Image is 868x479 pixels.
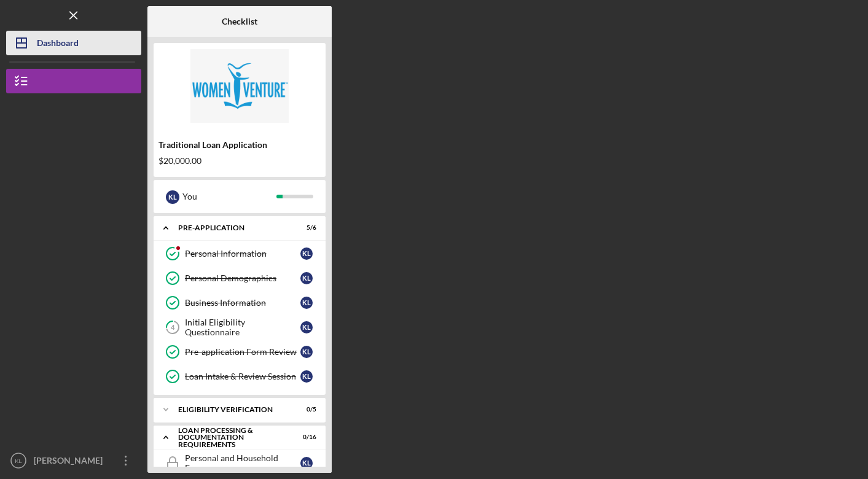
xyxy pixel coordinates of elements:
[178,406,286,413] div: Eligibility Verification
[185,317,300,337] div: Initial Eligibility Questionnaire
[160,364,319,389] a: Loan Intake & Review SessionKL
[171,324,175,332] tspan: 4
[185,372,300,381] div: Loan Intake & Review Session
[6,31,141,55] button: Dashboard
[160,451,319,475] a: Personal and Household ExpensesKL
[294,224,316,232] div: 5 / 6
[158,156,321,166] div: $20,000.00
[300,272,313,284] div: K L
[178,427,286,448] div: Loan Processing & Documentation Requirements
[185,347,300,357] div: Pre-application Form Review
[185,298,300,308] div: Business Information
[31,448,111,476] div: [PERSON_NAME]
[222,17,257,26] b: Checklist
[160,241,319,266] a: Personal InformationKL
[160,340,319,364] a: Pre-application Form ReviewKL
[158,140,321,150] div: Traditional Loan Application
[300,457,313,469] div: K L
[166,190,179,204] div: K L
[185,453,300,473] div: Personal and Household Expenses
[178,224,286,232] div: Pre-Application
[294,406,316,413] div: 0 / 5
[160,315,319,340] a: 4Initial Eligibility QuestionnaireKL
[300,297,313,309] div: K L
[300,370,313,383] div: K L
[6,448,141,473] button: KL[PERSON_NAME]
[185,273,300,283] div: Personal Demographics
[160,290,319,315] a: Business InformationKL
[160,266,319,290] a: Personal DemographicsKL
[185,249,300,259] div: Personal Information
[300,321,313,333] div: K L
[182,186,276,207] div: You
[300,247,313,260] div: K L
[294,434,316,441] div: 0 / 16
[154,49,326,123] img: Product logo
[37,31,79,58] div: Dashboard
[300,346,313,358] div: K L
[15,458,22,464] text: KL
